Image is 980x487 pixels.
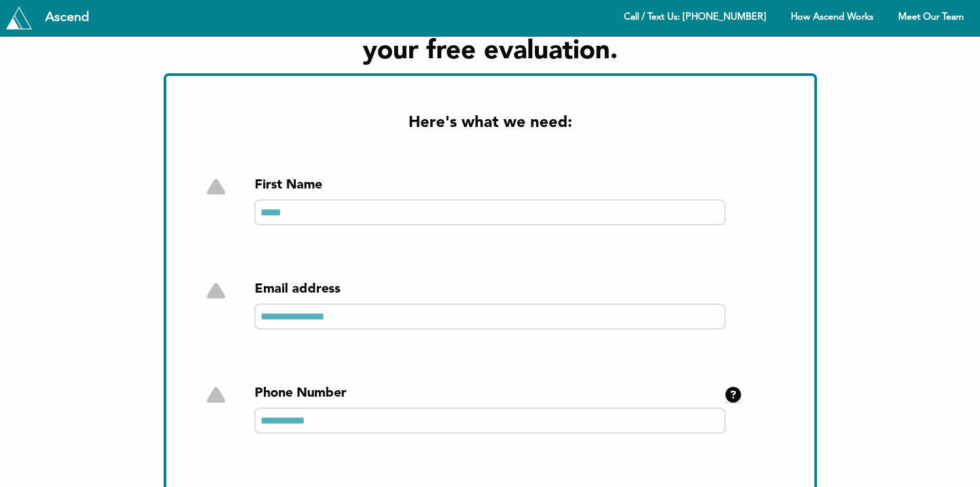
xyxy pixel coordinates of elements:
[255,176,725,194] div: First Name
[613,5,777,31] a: Call / Text Us: [PHONE_NUMBER]
[887,5,975,31] a: Meet Our Team
[3,3,103,32] a: Tryascend.com Ascend
[255,384,725,403] div: Phone Number
[35,11,100,24] div: Ascend
[780,5,884,31] a: How Ascend Works
[255,280,725,298] div: Email address
[208,113,772,135] h2: Here's what we need:
[6,7,32,29] img: Tryascend.com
